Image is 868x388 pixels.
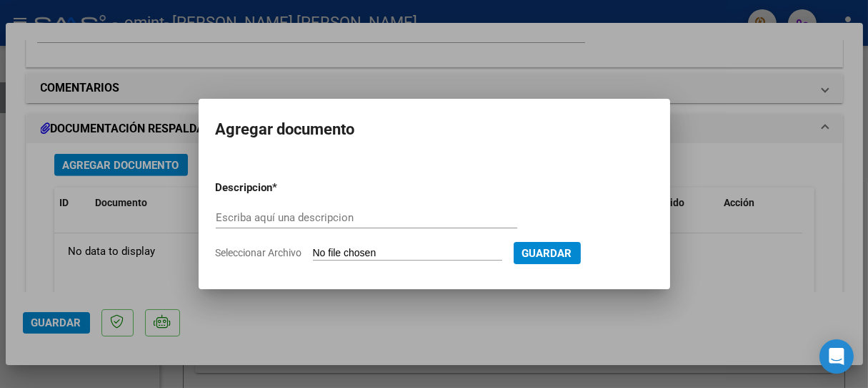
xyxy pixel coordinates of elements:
span: Guardar [522,247,572,260]
div: Open Intercom Messenger [819,339,854,374]
h2: Agregar documento [216,116,653,143]
button: Guardar [514,242,581,264]
p: Descripcion [216,180,347,196]
span: Seleccionar Archivo [216,247,302,258]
